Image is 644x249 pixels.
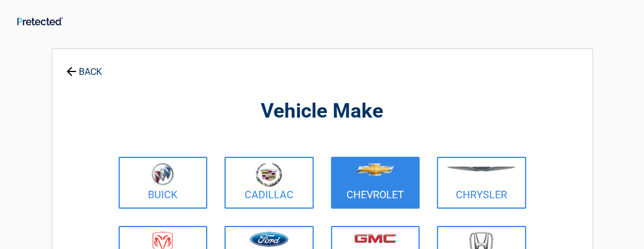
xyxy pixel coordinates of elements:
[331,157,420,209] a: Chevrolet
[64,56,104,77] a: BACK
[256,163,282,187] img: cadillac
[356,163,394,176] img: chevrolet
[224,157,314,209] a: Cadillac
[151,163,174,186] img: buick
[250,232,288,247] img: ford
[446,167,516,172] img: chrysler
[116,98,529,125] h2: Vehicle Make
[354,233,396,243] img: gmc
[17,17,63,25] img: Main Logo
[119,157,208,209] a: Buick
[437,157,526,209] a: Chrysler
